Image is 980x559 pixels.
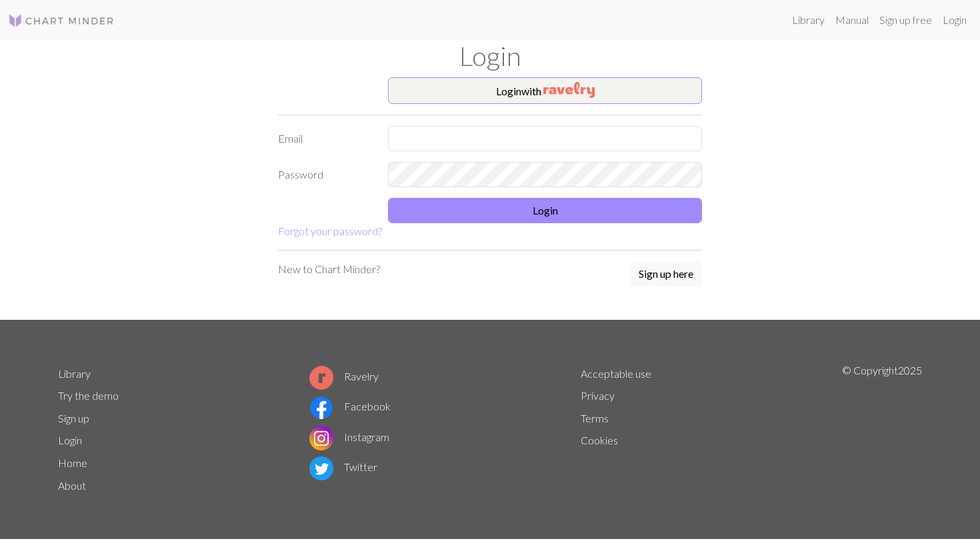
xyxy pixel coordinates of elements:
[270,126,380,151] label: Email
[309,396,333,420] img: Facebook logo
[309,400,391,412] a: Facebook
[58,367,91,380] a: Library
[50,40,930,72] h1: Login
[58,412,89,424] a: Sign up
[630,261,702,286] button: Sign up here
[543,82,595,98] img: Ravelry
[581,389,615,402] a: Privacy
[309,366,333,390] img: Ravelry logo
[787,7,830,33] a: Library
[388,198,702,223] button: Login
[630,261,702,288] a: Sign up here
[270,162,380,187] label: Password
[58,456,87,469] a: Home
[58,479,86,492] a: About
[581,412,609,424] a: Terms
[278,261,380,277] p: New to Chart Minder?
[309,426,333,450] img: Instagram logo
[830,7,874,33] a: Manual
[58,389,119,402] a: Try the demo
[309,460,377,473] a: Twitter
[874,7,937,33] a: Sign up free
[388,77,702,104] button: Loginwith
[309,456,333,480] img: Twitter logo
[58,434,82,446] a: Login
[8,13,115,29] img: Logo
[937,7,972,33] a: Login
[309,430,389,443] a: Instagram
[309,370,379,382] a: Ravelry
[278,225,382,237] a: Forgot your password?
[581,434,618,446] a: Cookies
[581,367,651,380] a: Acceptable use
[842,362,922,497] p: © Copyright 2025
